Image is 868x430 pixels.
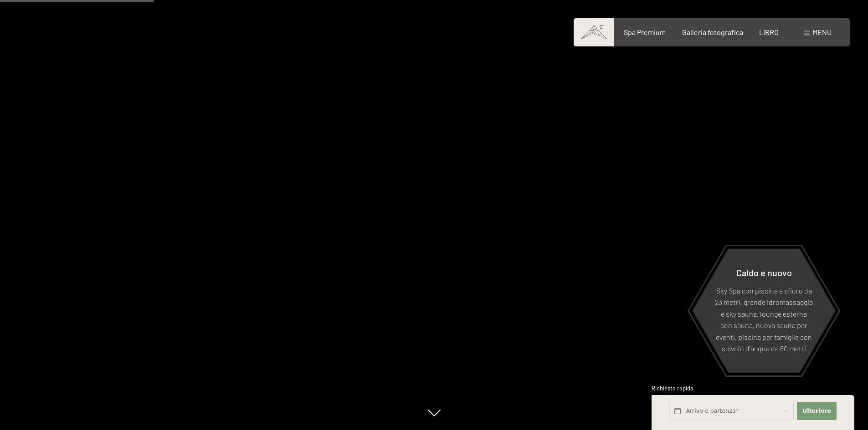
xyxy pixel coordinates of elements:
[759,28,779,36] a: LIBRO
[652,384,693,392] font: Richiesta rapida
[682,28,743,36] a: Galleria fotografica
[715,286,813,353] font: Sky Spa con piscina a sfioro da 23 metri, grande idromassaggio e sky sauna, lounge esterna con sa...
[692,248,836,373] a: Caldo e nuovo Sky Spa con piscina a sfioro da 23 metri, grande idromassaggio e sky sauna, lounge ...
[624,28,666,36] a: Spa Premium
[812,28,832,36] font: menu
[797,402,836,420] button: Ulteriore
[736,267,792,278] font: Caldo e nuovo
[802,407,831,414] font: Ulteriore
